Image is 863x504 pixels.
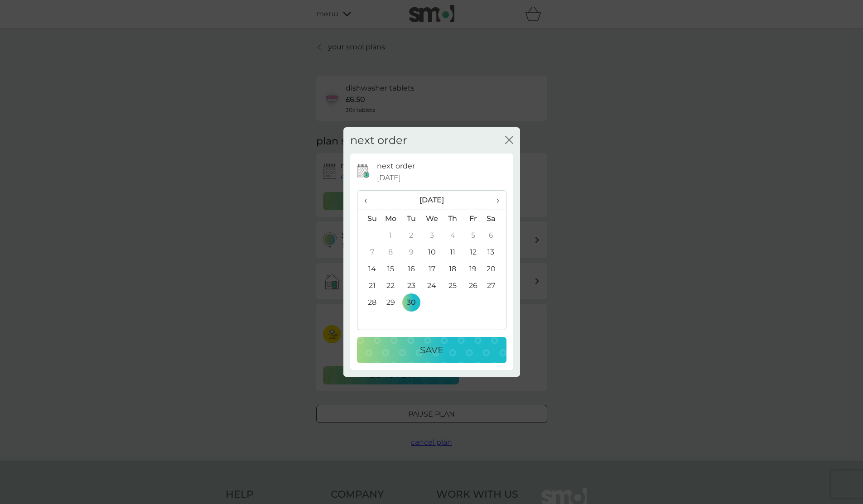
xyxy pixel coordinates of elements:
th: Fr [463,210,483,227]
td: 21 [357,277,381,294]
span: › [490,191,499,210]
th: Su [357,210,381,227]
th: Sa [483,210,506,227]
td: 6 [483,227,506,244]
td: 9 [401,244,421,260]
td: 16 [401,260,421,277]
button: Save [357,337,506,363]
td: 1 [381,227,401,244]
td: 29 [381,294,401,311]
td: 11 [442,244,463,260]
td: 14 [357,260,381,277]
td: 18 [442,260,463,277]
td: 17 [421,260,442,277]
td: 4 [442,227,463,244]
td: 8 [381,244,401,260]
p: Save [420,343,444,357]
th: We [421,210,442,227]
p: next order [377,160,415,172]
td: 28 [357,294,381,311]
th: Th [442,210,463,227]
td: 23 [401,277,421,294]
th: [DATE] [381,191,483,210]
h2: next order [350,134,407,147]
td: 15 [381,260,401,277]
span: [DATE] [377,172,401,184]
td: 3 [421,227,442,244]
td: 20 [483,260,506,277]
td: 5 [463,227,483,244]
th: Tu [401,210,421,227]
span: ‹ [364,191,374,210]
td: 19 [463,260,483,277]
td: 13 [483,244,506,260]
td: 22 [381,277,401,294]
button: close [505,136,513,145]
td: 26 [463,277,483,294]
td: 12 [463,244,483,260]
td: 24 [421,277,442,294]
td: 30 [401,294,421,311]
td: 25 [442,277,463,294]
td: 27 [483,277,506,294]
td: 7 [357,244,381,260]
th: Mo [381,210,401,227]
td: 2 [401,227,421,244]
td: 10 [421,244,442,260]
